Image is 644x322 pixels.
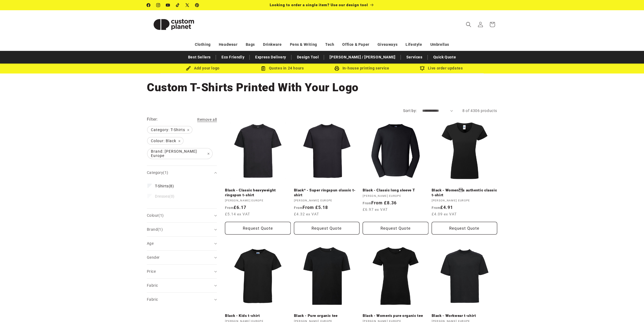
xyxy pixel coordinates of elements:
[334,66,339,71] img: In-house printing
[147,148,212,159] span: Brand: [PERSON_NAME] Europe
[147,12,201,37] img: Custom Planet
[147,265,217,278] summary: Price
[185,52,213,62] a: Best Sellers
[147,255,160,260] span: Gender
[432,222,497,234] button: Request Quote
[147,213,164,218] span: Colour
[147,223,217,236] summary: Brand (1 selected)
[197,117,217,122] span: Remove all
[145,10,203,38] a: Custom Planet
[431,52,459,62] a: Quick Quote
[378,40,397,49] a: Giveaways
[294,222,360,234] button: Request Quote
[147,137,184,144] a: Colour: Black
[147,237,217,250] summary: Age (0 selected)
[147,137,183,144] span: Colour: Black
[261,66,266,71] img: Order Updates Icon
[225,313,291,318] a: Black - Kids t-shirt
[432,188,497,197] a: Black - Womens authentic classic t-shirt
[406,40,422,49] a: Lifestyle
[147,279,217,292] summary: Fabric (0 selected)
[147,80,497,95] h1: Custom T-Shirts Printed With Your Logo
[147,251,217,264] summary: Gender (0 selected)
[294,188,360,197] a: Black* - Super ringspun classic t-shirt
[270,3,368,7] span: Looking to order a single item? Use our design tool
[147,297,158,302] span: Fabric
[225,188,291,197] a: Black - Classic heavyweight ringspun t-shirt
[158,227,163,232] span: (1)
[252,52,289,62] a: Express Delivery
[432,313,497,318] a: Black - Workwear t-shirt
[219,40,238,49] a: Headwear
[147,148,213,159] a: Brand: [PERSON_NAME] Europe
[163,65,243,72] div: Add your logo
[147,269,156,274] span: Price
[403,108,417,113] label: Sort by:
[290,40,317,49] a: Pens & Writing
[195,40,211,49] a: Clothing
[147,126,193,133] a: Category: T-Shirts
[147,116,158,122] h2: Filter:
[322,65,401,72] div: In-house printing service
[155,184,169,188] span: T-Shirts
[147,293,217,306] summary: Fabric (0 selected)
[246,40,255,49] a: Bags
[327,52,398,62] a: [PERSON_NAME] / [PERSON_NAME]
[430,40,449,49] a: Umbrellas
[197,116,217,123] a: Remove all
[325,40,334,49] a: Tech
[155,184,174,188] span: (8)
[225,222,291,234] button: Request Quote
[147,166,217,180] summary: Category (1 selected)
[147,283,158,288] span: Fabric
[243,65,322,72] div: Quotes in 24 hours
[463,19,475,30] summary: Search
[186,66,191,71] img: Brush Icon
[462,108,497,113] span: 8 of 4306 products
[147,209,217,222] summary: Colour (1 selected)
[342,40,369,49] a: Office & Paper
[363,222,428,234] button: Request Quote
[147,227,163,232] span: Brand
[363,313,428,318] a: Black - Women's pure organic tee
[147,126,192,133] span: Category: T-Shirts
[363,188,428,193] a: Black - Classic long sleeve T
[420,66,425,71] img: Order updates
[147,241,154,246] span: Age
[219,52,247,62] a: Eco Friendly
[163,170,168,175] span: (1)
[158,213,164,218] span: (1)
[147,170,168,175] span: Category
[294,52,322,62] a: Design Tool
[263,40,282,49] a: Drinkware
[404,52,425,62] a: Services
[401,65,481,72] div: Live order updates
[294,313,360,318] a: Black - Pure organic tee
